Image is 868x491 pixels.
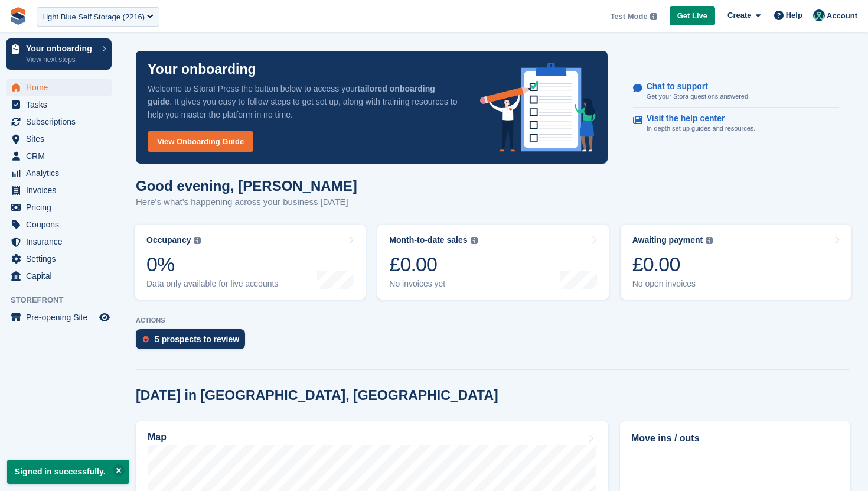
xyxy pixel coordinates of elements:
[155,334,239,344] div: 5 prospects to review
[26,79,97,96] span: Home
[631,431,839,446] h2: Move ins / outs
[26,165,97,181] span: Analytics
[26,44,96,53] p: Your onboarding
[632,279,713,289] div: No open invoices
[26,309,97,326] span: Pre-opening Site
[706,237,713,244] img: icon-info-grey-7440780725fd019a000dd9b08b2336e03edf1995a4989e88bcd33f0948082b44.svg
[26,54,96,65] p: View next steps
[827,10,857,22] span: Account
[6,38,112,70] a: Your onboarding View next steps
[146,252,278,277] div: 0%
[26,113,97,130] span: Subscriptions
[633,76,839,108] a: Chat to support Get your Stora questions answered.
[6,268,112,284] a: menu
[6,251,112,267] a: menu
[26,216,97,233] span: Coupons
[6,182,112,199] a: menu
[26,131,97,147] span: Sites
[148,82,461,121] p: Welcome to Stora! Press the button below to access your . It gives you easy to follow steps to ge...
[480,63,596,152] img: onboarding-info-6c161a55d2c0e0a8cae90662b2fe09162a5109e8cc188191df67fb4f79e88e88.svg
[610,11,647,22] span: Test Mode
[471,237,478,244] img: icon-info-grey-7440780725fd019a000dd9b08b2336e03edf1995a4989e88bcd33f0948082b44.svg
[6,165,112,181] a: menu
[670,6,715,26] a: Get Live
[26,182,97,199] span: Invoices
[136,317,850,324] p: ACTIONS
[143,336,149,343] img: prospect-51fa495bee0391a8d652442698ab0144808aea92771e9ea1ae160a38d050c398.svg
[647,113,746,123] p: Visit the help center
[621,225,851,300] a: Awaiting payment £0.00 No open invoices
[6,131,112,147] a: menu
[136,196,357,209] p: Here's what's happening across your business [DATE]
[6,233,112,250] a: menu
[727,9,751,21] span: Create
[26,233,97,250] span: Insurance
[6,148,112,164] a: menu
[6,309,112,326] a: menu
[389,279,477,289] div: No invoices yet
[136,178,357,194] h1: Good evening, [PERSON_NAME]
[633,108,839,139] a: Visit the help center In-depth set up guides and resources.
[6,199,112,216] a: menu
[632,235,703,245] div: Awaiting payment
[26,96,97,113] span: Tasks
[786,9,802,21] span: Help
[97,310,112,324] a: Preview store
[148,131,253,152] a: View Onboarding Guide
[377,225,608,300] a: Month-to-date sales £0.00 No invoices yet
[194,237,201,244] img: icon-info-grey-7440780725fd019a000dd9b08b2336e03edf1995a4989e88bcd33f0948082b44.svg
[146,279,278,289] div: Data only available for live accounts
[650,13,657,20] img: icon-info-grey-7440780725fd019a000dd9b08b2336e03edf1995a4989e88bcd33f0948082b44.svg
[146,235,191,245] div: Occupancy
[6,96,112,113] a: menu
[813,9,825,21] img: Jennifer Ofodile
[11,294,118,306] span: Storefront
[647,92,750,102] p: Get your Stora questions answered.
[7,460,129,484] p: Signed in successfully.
[136,329,251,355] a: 5 prospects to review
[148,432,167,443] h2: Map
[136,388,498,404] h2: [DATE] in [GEOGRAPHIC_DATA], [GEOGRAPHIC_DATA]
[26,251,97,267] span: Settings
[148,63,256,76] p: Your onboarding
[9,7,27,25] img: stora-icon-8386f47178a22dfd0bd8f6a31ec36ba5ce8667c1dd55bd0f319d3a0aa187defe.svg
[6,79,112,96] a: menu
[26,199,97,216] span: Pricing
[6,113,112,130] a: menu
[389,252,477,277] div: £0.00
[42,11,145,23] div: Light Blue Self Storage (2216)
[6,216,112,233] a: menu
[632,252,713,277] div: £0.00
[26,148,97,164] span: CRM
[647,82,740,92] p: Chat to support
[389,235,467,245] div: Month-to-date sales
[677,10,707,22] span: Get Live
[647,123,756,134] p: In-depth set up guides and resources.
[26,268,97,284] span: Capital
[135,225,366,300] a: Occupancy 0% Data only available for live accounts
